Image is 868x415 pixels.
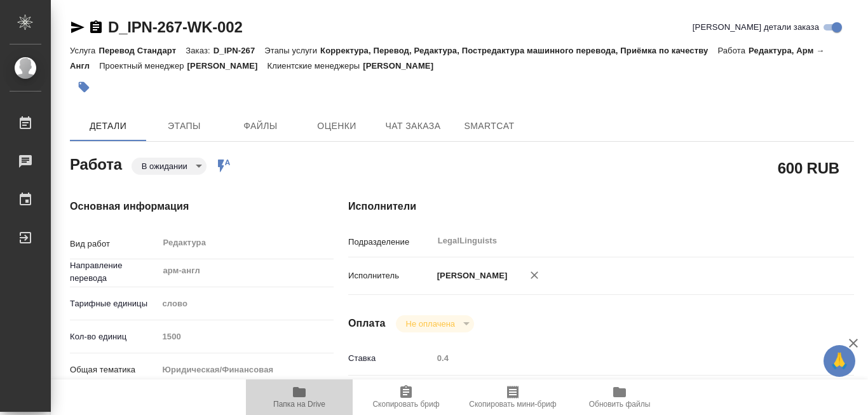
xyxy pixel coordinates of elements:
button: 🙏 [824,345,855,377]
p: Этапы услуги [264,46,320,55]
h4: Оплата [348,316,386,331]
a: D_IPN-267-WK-002 [108,18,243,36]
p: [PERSON_NAME] [187,61,268,71]
p: Кол-во единиц [70,330,158,343]
p: Работа [717,46,749,55]
button: Удалить исполнителя [520,261,548,289]
h2: 600 RUB [778,157,839,179]
p: [PERSON_NAME] [363,61,443,71]
p: Корректура, Перевод, Редактура, Постредактура машинного перевода, Приёмка по качеству [320,46,717,55]
span: Скопировать мини-бриф [469,400,556,409]
span: SmartCat [459,118,520,134]
span: Папка на Drive [273,400,325,409]
button: Скопировать ссылку [88,20,104,35]
h4: Исполнители [348,199,854,214]
p: Проектный менеджер [99,61,187,71]
button: Не оплачена [402,318,459,329]
p: Направление перевода [70,259,158,285]
input: Пустое поле [158,327,334,346]
span: Чат заказа [383,118,444,134]
button: Обновить файлы [566,379,673,415]
span: [PERSON_NAME] детали заказа [693,21,819,34]
div: Юридическая/Финансовая [158,359,334,381]
p: Ставка [348,352,433,365]
input: Пустое поле [433,349,812,367]
p: Заказ: [186,46,213,55]
div: слово [158,293,334,315]
span: Файлы [230,118,291,134]
span: Этапы [154,118,215,134]
div: В ожидании [396,315,474,332]
p: D_IPN-267 [214,46,265,55]
p: Вид работ [70,238,158,250]
p: Клиентские менеджеры [268,61,363,71]
button: Скопировать мини-бриф [459,379,566,415]
span: Детали [78,118,139,134]
button: Добавить тэг [70,73,98,101]
p: Тарифные единицы [70,297,158,310]
span: Оценки [306,118,367,134]
button: В ожидании [138,161,191,172]
span: 🙏 [829,348,850,374]
span: Скопировать бриф [372,400,439,409]
button: Папка на Drive [246,379,353,415]
p: Подразделение [348,236,433,248]
div: В ожидании [132,158,207,175]
p: Исполнитель [348,269,433,282]
button: Скопировать ссылку для ЯМессенджера [70,20,85,35]
p: Перевод Стандарт [98,46,186,55]
p: Общая тематика [70,364,158,376]
h4: Основная информация [70,199,297,214]
span: Обновить файлы [589,400,651,409]
h2: Работа [70,152,122,175]
p: Услуга [70,46,98,55]
button: Скопировать бриф [353,379,459,415]
p: [PERSON_NAME] [433,269,508,282]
